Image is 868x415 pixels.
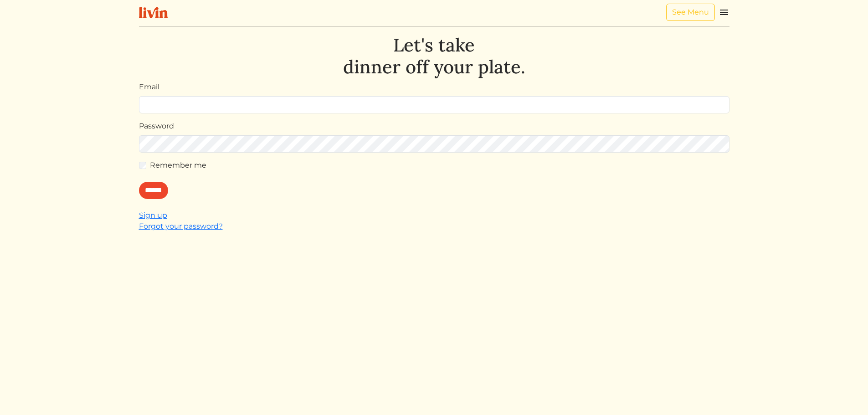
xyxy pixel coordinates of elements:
a: Sign up [139,211,167,220]
h1: Let's take dinner off your plate. [139,34,729,78]
img: livin-logo-a0d97d1a881af30f6274990eb6222085a2533c92bbd1e4f22c21b4f0d0e3210c.svg [139,7,168,18]
img: menu_hamburger-cb6d353cf0ecd9f46ceae1c99ecbeb4a00e71ca567a856bd81f57e9d8c17bb26.svg [719,7,729,18]
label: Password [139,121,174,132]
label: Remember me [150,160,206,171]
a: Forgot your password? [139,222,223,231]
a: See Menu [666,4,715,21]
label: Email [139,82,159,92]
